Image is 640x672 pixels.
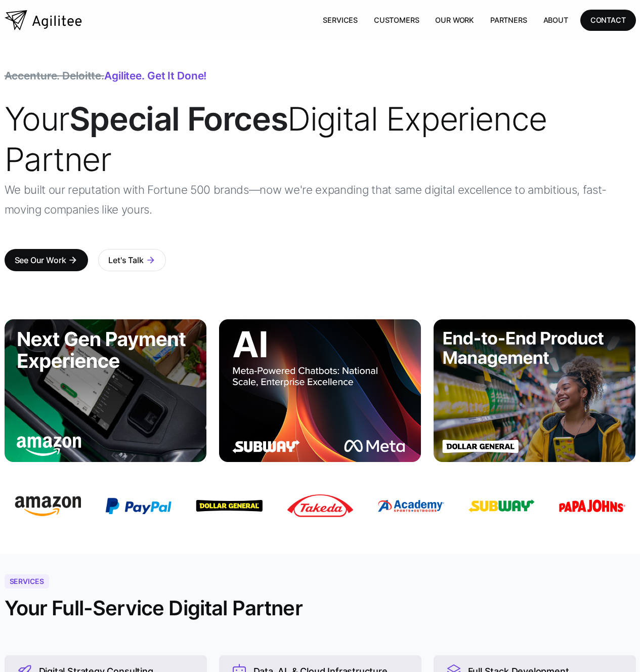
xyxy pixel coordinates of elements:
[315,10,366,30] a: Services
[590,14,626,26] div: CONTACT
[427,10,482,30] a: Our Work
[5,249,89,271] a: See Our Workarrow_forward
[5,99,547,179] span: Your Digital Experience Partner
[15,253,66,267] div: See Our Work
[482,10,535,30] a: Partners
[98,249,165,271] a: Let's Talkarrow_forward
[5,71,207,81] div: Agilitee. Get it done!
[366,10,427,30] a: Customers
[535,10,576,30] a: About
[5,180,636,219] p: We built our reputation with Fortune 500 brands—now we're expanding that same digital excellence ...
[5,10,82,30] a: home
[68,255,78,265] div: arrow_forward
[5,596,303,621] h2: Your Full-Service Digital Partner
[5,69,105,82] span: Accenture. Deloitte.
[146,255,156,265] div: arrow_forward
[580,10,636,30] a: CONTACT
[5,574,49,589] div: Services
[108,253,143,267] div: Let's Talk
[69,99,287,138] strong: Special Forces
